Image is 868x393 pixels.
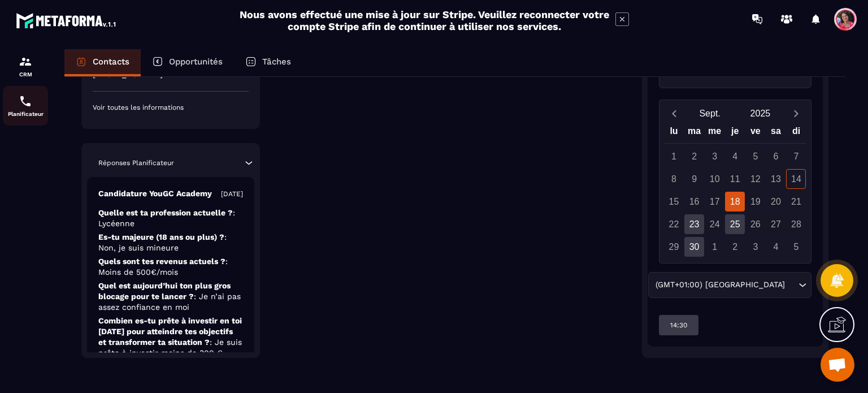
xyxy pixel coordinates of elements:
p: Tâches [262,57,291,67]
div: 12 [745,169,765,189]
p: Planificateur [3,111,48,117]
span: (GMT+01:00) [GEOGRAPHIC_DATA] [653,279,787,291]
div: 11 [725,169,745,189]
p: Combien es-tu prête à investir en toi [DATE] pour atteindre tes objectifs et transformer ta situa... [98,316,243,359]
div: 2 [725,237,745,257]
div: 15 [664,192,684,211]
div: je [725,123,745,143]
p: Opportunités [169,57,223,67]
div: 18 [725,192,745,211]
div: 5 [786,237,806,257]
div: 21 [786,192,806,211]
div: 23 [684,214,704,234]
div: 5 [745,146,765,166]
div: lu [663,123,684,143]
div: 13 [766,169,785,189]
div: 2 [684,146,704,166]
h2: Nous avons effectué une mise à jour sur Stripe. Veuillez reconnecter votre compte Stripe afin de ... [239,8,610,32]
div: 7 [786,146,806,166]
a: Contacts [64,49,141,76]
div: 17 [705,192,724,211]
p: Réponses Planificateur [98,158,174,167]
div: 14 [786,169,806,189]
div: 29 [664,237,684,257]
div: 22 [664,214,684,234]
p: Contacts [93,57,129,67]
p: Voir toutes les informations [93,103,249,112]
div: di [786,123,806,143]
p: CRM [3,71,48,77]
div: Calendar days [664,146,807,257]
div: 9 [684,169,704,189]
button: Open years overlay [735,103,785,123]
div: 4 [766,237,785,257]
p: Candidature YouGC Academy [98,188,212,199]
div: Ouvrir le chat [821,348,854,382]
img: formation [19,55,32,68]
div: 27 [766,214,785,234]
div: 3 [745,237,765,257]
img: logo [16,10,118,31]
a: formationformationCRM [3,46,48,86]
div: 1 [705,237,724,257]
div: Search for option [648,272,811,298]
div: 25 [725,214,745,234]
div: 3 [705,146,724,166]
div: 30 [684,237,704,257]
p: Quels sont tes revenus actuels ? [98,256,243,278]
div: 6 [766,146,785,166]
p: 14:30 [670,321,687,330]
div: 20 [766,192,785,211]
div: 10 [705,169,724,189]
p: Quelle est ta profession actuelle ? [98,208,243,229]
div: ve [745,123,766,143]
div: 19 [745,192,765,211]
p: Quel est aujourd’hui ton plus gros blocage pour te lancer ? [98,280,243,313]
a: Tâches [234,49,302,76]
div: 4 [725,146,745,166]
input: Search for option [787,279,796,291]
p: Es-tu majeure (18 ans ou plus) ? [98,232,243,253]
div: 1 [664,146,684,166]
div: 28 [786,214,806,234]
a: schedulerschedulerPlanificateur [3,86,48,126]
p: [DATE] [221,189,243,198]
div: 16 [684,192,704,211]
img: scheduler [19,94,32,108]
div: 24 [705,214,724,234]
div: 26 [745,214,765,234]
div: me [705,123,725,143]
div: Calendar wrapper [664,123,807,257]
div: sa [766,123,786,143]
div: ma [684,123,705,143]
button: Previous month [664,106,685,121]
button: Next month [785,106,806,121]
a: Opportunités [141,49,234,76]
div: 8 [664,169,684,189]
button: Open months overlay [685,103,735,123]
